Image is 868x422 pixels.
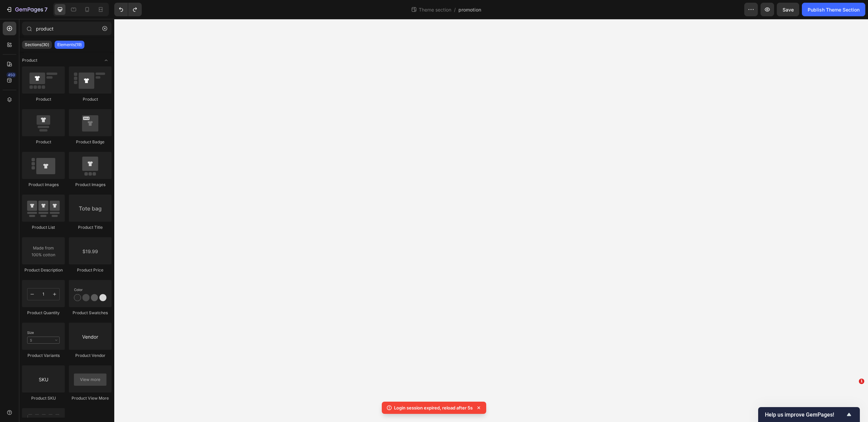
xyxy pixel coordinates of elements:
div: Product Images [69,182,112,188]
span: Help us improve GemPages! [765,411,845,418]
div: Product [22,96,65,102]
span: Toggle open [101,55,112,66]
div: Product Quantity [22,310,65,316]
div: Product Variants [22,353,65,359]
div: Product [69,96,112,102]
span: 1 [859,379,864,384]
p: 7 [44,5,47,14]
div: Product SKU [22,395,65,401]
div: Product Price [69,267,112,273]
div: Product Images [22,182,65,188]
span: Theme section [417,6,453,13]
div: Product Description [22,267,65,273]
div: Product List [22,224,65,230]
div: Publish Theme Section [808,6,860,13]
button: Publish Theme Section [802,3,865,16]
iframe: Design area [114,19,868,422]
div: Product Swatches [69,310,112,316]
button: Show survey - Help us improve GemPages! [765,410,853,419]
p: Sections(30) [25,42,49,47]
iframe: Intercom live chat [845,389,861,405]
div: Product Title [69,224,112,230]
div: Product [22,139,65,145]
button: 7 [3,3,51,16]
div: Undo/Redo [114,3,142,16]
span: Save [783,7,794,13]
div: Product Badge [69,139,112,145]
span: Product [22,57,37,63]
span: promotion [458,6,481,13]
input: Search Sections & Elements [22,22,112,35]
p: Elements(19) [57,42,82,47]
button: Save [777,3,799,16]
div: Product View More [69,395,112,401]
p: Login session expired, reload after 5s [394,404,473,411]
div: Product Vendor [69,353,112,359]
div: 450 [6,72,16,78]
span: / [454,6,456,13]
